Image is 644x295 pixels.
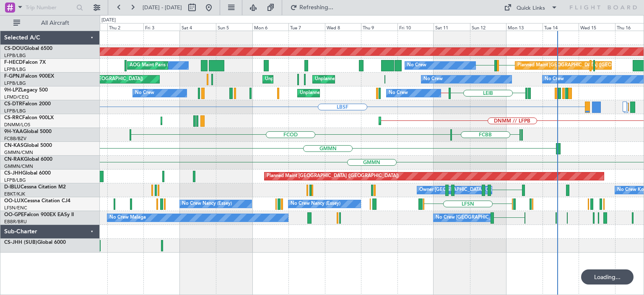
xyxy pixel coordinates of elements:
[265,73,403,86] div: Unplanned Maint [GEOGRAPHIC_DATA] ([GEOGRAPHIC_DATA])
[4,212,74,217] a: OO-GPEFalcon 900EX EASy II
[288,23,325,31] div: Tue 7
[517,4,545,13] div: Quick Links
[4,177,26,183] a: LFPB/LBG
[500,1,562,14] button: Quick Links
[4,94,29,100] a: LFMD/CEQ
[423,73,443,86] div: No Crew
[4,185,21,190] span: D-IBLU
[143,4,182,11] span: [DATE] - [DATE]
[4,143,23,148] span: CN-KAS
[4,60,46,65] a: F-HECDFalcon 7X
[107,23,144,31] div: Thu 2
[4,171,22,176] span: CS-JHH
[4,185,66,190] a: D-IBLUCessna Citation M2
[4,191,25,197] a: EBKT/KJK
[4,46,24,51] span: CS-DOU
[4,157,52,162] a: CN-RAKGlobal 6000
[581,269,634,285] div: Loading...
[135,87,154,99] div: No Crew
[4,205,27,211] a: LFSN/ENC
[397,23,434,31] div: Fri 10
[4,122,30,128] a: DNMM/LOS
[143,23,180,31] div: Fri 3
[4,108,26,114] a: LFPB/LBG
[4,88,48,93] a: 9H-LPZLegacy 500
[101,17,116,24] div: [DATE]
[4,212,24,217] span: OO-GPE
[4,102,22,107] span: CS-DTR
[4,240,66,245] a: CS-JHH (SUB)Global 6000
[4,80,26,86] a: LFPB/LBG
[543,23,579,31] div: Tue 14
[361,23,397,31] div: Thu 9
[4,46,52,51] a: CS-DOUGlobal 6500
[4,74,54,79] a: F-GPNJFalcon 900EX
[545,73,564,86] div: No Crew
[4,198,70,204] a: OO-LUXCessna Citation CJ4
[4,115,22,120] span: CS-RRC
[4,143,52,148] a: CN-KASGlobal 5000
[407,59,426,72] div: No Crew
[216,23,252,31] div: Sun 5
[4,60,23,65] span: F-HECD
[4,74,22,79] span: F-GPNJ
[4,163,33,170] a: GMMN/CMN
[4,149,33,156] a: GMMN/CMN
[300,87,399,99] div: Unplanned Maint Nice ([GEOGRAPHIC_DATA])
[130,59,218,72] div: AOG Maint Paris ([GEOGRAPHIC_DATA])
[4,219,27,225] a: EBBR/BRU
[4,129,52,134] a: 9H-YAAGlobal 5000
[436,211,576,224] div: No Crew [GEOGRAPHIC_DATA] ([GEOGRAPHIC_DATA] National)
[325,23,361,31] div: Wed 8
[4,157,24,162] span: CN-RAK
[180,23,216,31] div: Sat 4
[4,171,51,176] a: CS-JHHGlobal 6000
[389,87,408,99] div: No Crew
[286,1,337,14] button: Refreshing...
[291,198,340,210] div: No Crew Nancy (Essey)
[252,23,289,31] div: Mon 6
[267,170,399,183] div: Planned Maint [GEOGRAPHIC_DATA] ([GEOGRAPHIC_DATA])
[506,23,543,31] div: Mon 13
[4,129,23,134] span: 9H-YAA
[4,136,26,142] a: FCBB/BZV
[4,52,26,59] a: LFPB/LBG
[4,88,21,93] span: 9H-LPZ
[4,198,24,204] span: OO-LUX
[299,5,334,10] span: Refreshing...
[579,23,615,31] div: Wed 15
[182,198,232,210] div: No Crew Nancy (Essey)
[4,240,37,245] span: CS-JHH (SUB)
[4,66,26,73] a: LFPB/LBG
[419,184,532,196] div: Owner [GEOGRAPHIC_DATA]-[GEOGRAPHIC_DATA]
[4,115,54,120] a: CS-RRCFalcon 900LX
[315,73,453,86] div: Unplanned Maint [GEOGRAPHIC_DATA] ([GEOGRAPHIC_DATA])
[4,102,51,107] a: CS-DTRFalcon 2000
[22,20,88,26] span: All Aircraft
[9,16,91,30] button: All Aircraft
[434,23,470,31] div: Sat 11
[26,1,74,14] input: Trip Number
[109,211,146,224] div: No Crew Malaga
[470,23,506,31] div: Sun 12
